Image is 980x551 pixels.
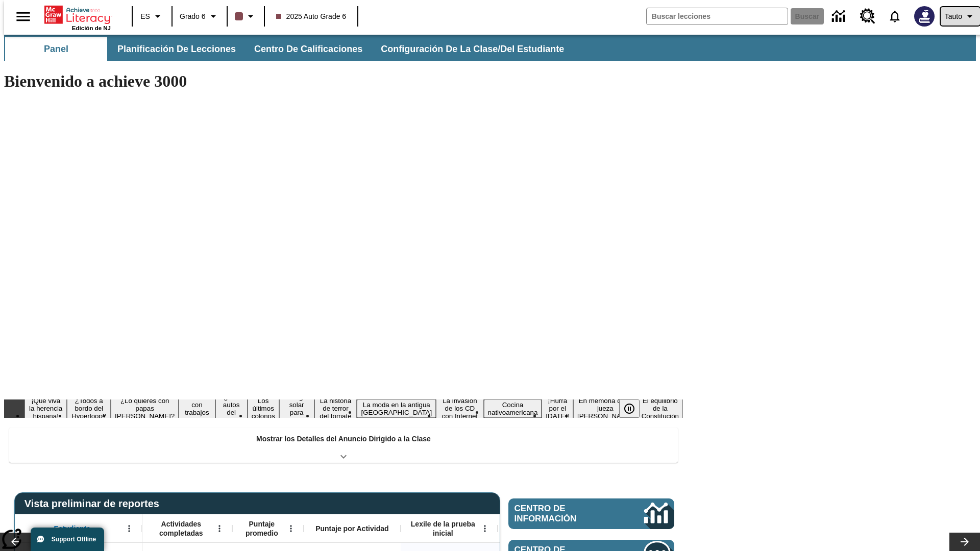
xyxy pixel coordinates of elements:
span: Estudiante [54,524,91,533]
button: Panel [5,37,107,61]
span: Actividades completadas [148,519,215,538]
button: Configuración de la clase/del estudiante [373,37,572,61]
span: Grado 6 [180,11,206,22]
span: Puntaje por Actividad [315,524,388,533]
span: Tauto [945,11,962,22]
button: Diapositiva 1 ¡Que viva la herencia hispana! [24,395,67,421]
button: Abrir menú [212,521,227,536]
button: Carrusel de lecciones, seguir [949,533,980,551]
span: 2025 Auto Grade 6 [276,11,347,22]
span: Lexile de la prueba inicial [406,519,480,538]
span: Centro de información [514,504,610,524]
button: Diapositiva 12 ¡Hurra por el Día de la Constitución! [542,395,573,421]
button: Escoja un nuevo avatar [908,3,941,30]
img: Avatar [914,6,935,27]
button: Diapositiva 13 En memoria de la jueza O'Connor [573,395,638,421]
button: Pausar [619,399,640,418]
div: Subbarra de navegación [4,35,976,61]
span: Support Offline [52,536,96,543]
button: Diapositiva 7 Energía solar para todos [279,392,314,425]
span: Edición de NJ [72,25,111,31]
span: Puntaje promedio [237,519,286,538]
button: Abrir menú [121,521,137,536]
button: Grado: Grado 6, Elige un grado [176,7,224,26]
div: Pausar [619,399,650,418]
button: Diapositiva 2 ¿Todos a bordo del Hyperloop? [67,395,111,421]
a: Portada [44,5,111,25]
button: Diapositiva 4 Niños con trabajos sucios [179,392,215,425]
a: Centro de información [508,498,674,529]
button: Centro de calificaciones [246,37,371,61]
p: Mostrar los Detalles del Anuncio Dirigido a la Clase [256,434,431,444]
span: Vista preliminar de reportes [24,498,164,510]
div: Subbarra de navegación [4,37,573,61]
button: Abrir el menú lateral [8,2,38,32]
div: Mostrar los Detalles del Anuncio Dirigido a la Clase [9,428,678,463]
a: Centro de recursos, Se abrirá en una pestaña nueva. [854,3,881,30]
button: Diapositiva 8 La historia de terror del tomate [314,395,357,421]
button: Diapositiva 14 El equilibrio de la Constitución [638,395,683,421]
button: Abrir menú [477,521,493,536]
button: Diapositiva 9 La moda en la antigua Roma [357,399,436,418]
button: Diapositiva 6 Los últimos colonos [248,395,279,421]
input: Buscar campo [647,8,788,24]
button: Diapositiva 5 ¿Los autos del futuro? [215,392,248,425]
button: Diapositiva 11 Cocina nativoamericana [484,399,542,418]
button: Planificación de lecciones [109,37,244,61]
button: Support Offline [31,528,104,551]
a: Centro de información [826,3,854,31]
button: Abrir menú [283,521,299,536]
button: Diapositiva 10 La invasión de los CD con Internet [436,395,483,421]
div: Portada [44,4,111,31]
a: Notificaciones [881,3,908,30]
span: ES [140,11,150,22]
button: Perfil/Configuración [941,7,980,26]
button: El color de la clase es café oscuro. Cambiar el color de la clase. [231,7,261,26]
h1: Bienvenido a achieve 3000 [4,72,683,91]
button: Diapositiva 3 ¿Lo quieres con papas fritas? [111,395,179,421]
button: Lenguaje: ES, Selecciona un idioma [136,7,168,26]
